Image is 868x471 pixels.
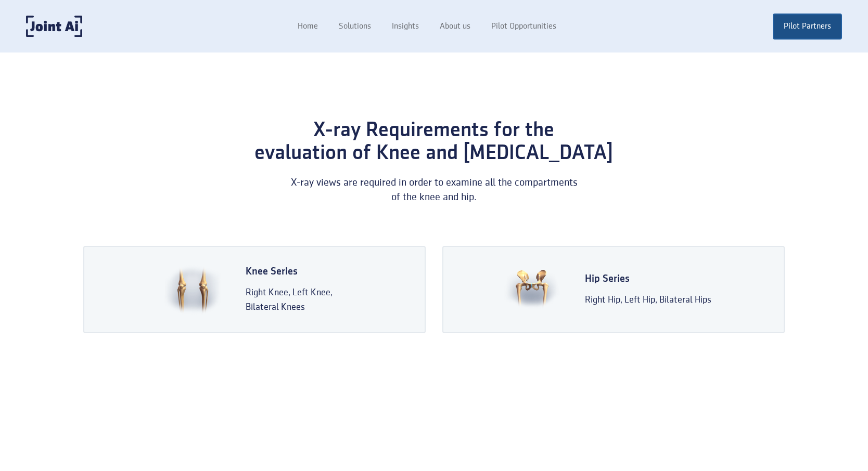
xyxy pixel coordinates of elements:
[328,17,381,36] a: Solutions
[381,17,429,36] a: Insights
[429,17,481,36] a: About us
[224,119,645,165] div: X-ray Requirements for the evaluation of Knee and [MEDICAL_DATA]
[246,285,333,315] div: Right Knee, Left Knee, Bilateral Knees
[287,17,328,36] a: Home
[585,293,711,307] div: Right Hip, Left Hip, Bilateral Hips
[287,175,581,204] div: X-ray views are required in order to examine all the compartments of the knee and hip.
[481,17,567,36] a: Pilot Opportunities
[246,265,333,279] div: Knee Series
[585,272,711,286] div: Hip Series
[26,16,82,37] a: home
[773,14,842,40] a: Pilot Partners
